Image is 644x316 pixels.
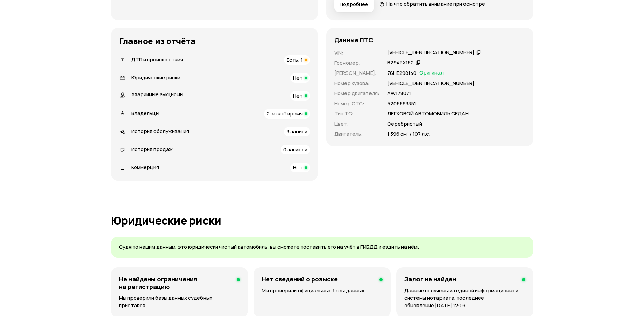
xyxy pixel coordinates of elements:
p: Госномер : [334,59,379,67]
p: Судя по нашим данным, это юридически чистый автомобиль: вы сможете поставить его на учёт в ГИБДД ... [119,244,525,251]
p: 78НЕ298140 [387,69,416,77]
span: ДТП и происшествия [131,56,183,63]
p: Мы проверили базы данных судебных приставов. [119,294,240,309]
h3: Главное из отчёта [119,36,310,46]
p: Номер кузова : [334,80,379,87]
span: Юридические риски [131,74,180,81]
p: [VEHICLE_IDENTIFICATION_NUMBER] [387,80,474,87]
span: История продаж [131,146,173,153]
span: Подробнее [340,1,368,8]
div: [VEHICLE_IDENTIFICATION_NUMBER] [387,49,474,56]
p: VIN : [334,49,379,57]
p: 1 396 см³ / 107 л.с. [387,130,430,138]
p: Тип ТС : [334,110,379,118]
span: Нет [293,74,303,81]
h4: Залог не найден [404,275,456,283]
a: На что обратить внимание при осмотре [379,0,485,7]
h4: Нет сведений о розыске [262,275,338,283]
span: 0 записей [283,146,307,153]
div: В294РХ152 [387,59,414,66]
span: 3 записи [287,128,307,135]
p: Двигатель : [334,130,379,138]
p: АW178071 [387,90,411,97]
h1: Юридические риски [111,214,533,227]
p: Номер двигателя : [334,90,379,97]
p: Мы проверили официальные базы данных. [262,287,383,294]
span: На что обратить внимание при осмотре [386,0,485,7]
span: История обслуживания [131,128,189,135]
p: Серебристый [387,120,422,128]
p: 5205563351 [387,100,416,107]
p: Номер СТС : [334,100,379,107]
span: 2 за всё время [267,110,303,117]
p: Данные получены из единой информационной системы нотариата, последнее обновление [DATE] 12:03. [404,287,525,309]
h4: Не найдены ограничения на регистрацию [119,275,232,290]
span: Есть, 1 [287,56,303,63]
span: Владельцы [131,110,159,117]
p: [PERSON_NAME] : [334,69,379,77]
h4: Данные ПТС [334,36,373,44]
p: Цвет : [334,120,379,128]
span: Коммерция [131,164,159,171]
p: ЛЕГКОВОЙ АВТОМОБИЛЬ СЕДАН [387,110,469,118]
span: Оригинал [419,69,444,77]
span: Нет [293,164,303,171]
span: Нет [293,92,303,99]
span: Аварийные аукционы [131,91,183,98]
